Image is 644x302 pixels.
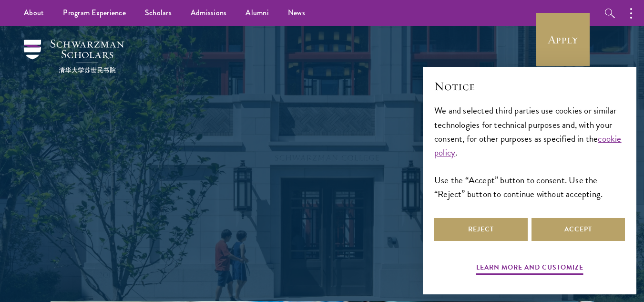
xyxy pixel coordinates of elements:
a: cookie policy [434,132,622,159]
img: Schwarzman Scholars [24,40,124,73]
p: Schwarzman Scholars is a prestigious one-year, fully funded master’s program in global affairs at... [151,149,494,263]
a: Apply [536,13,590,66]
h2: Notice [434,78,625,94]
button: Accept [532,218,625,241]
button: Learn more and customize [476,261,583,276]
div: We and selected third parties use cookies or similar technologies for technical purposes and, wit... [434,104,625,200]
button: Reject [434,218,528,241]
